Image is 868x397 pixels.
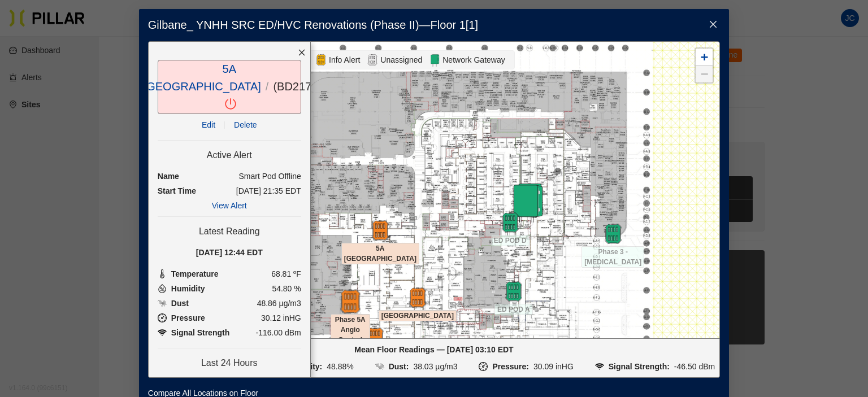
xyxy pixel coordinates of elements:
[158,297,301,309] li: 48.86 µg/m3
[407,287,428,308] img: pod-offline.df94d192.svg
[234,119,257,131] span: Delete
[389,360,409,373] div: Dust:
[701,67,708,81] span: −
[212,201,247,210] a: View Alert
[236,185,301,197] div: [DATE] 21:35 EDT
[239,170,301,182] div: Smart Pod Offline
[500,212,520,233] img: pod-online.97050380.svg
[479,362,488,371] img: PRESSURE
[603,224,623,244] img: pod-online.97050380.svg
[494,281,533,302] div: ED POD A
[701,50,708,64] span: +
[492,360,529,373] div: Pressure:
[338,289,362,313] img: pod-offline.df94d192.svg
[595,360,715,373] li: -46.50 dBm
[171,326,229,339] span: Signal Strength
[375,360,458,373] li: 38.03 µg/m3
[429,53,440,67] img: Network Gateway
[158,328,167,337] img: Pressure
[158,150,301,161] h4: Active Alert
[315,53,327,67] img: Alert
[593,224,633,244] div: Phase 3 - [MEDICAL_DATA]
[609,360,670,373] div: Signal Strength:
[273,80,315,93] span: ( BD217 )
[709,20,718,29] span: close
[327,54,362,66] span: Info Alert
[440,54,507,66] span: Network Gateway
[153,343,715,356] div: Mean Floor Readings — [DATE] 03:10 EDT
[266,80,269,93] span: /
[697,9,729,41] button: Close
[158,185,196,197] div: Start Time
[479,360,573,373] li: 30.09 inHG
[223,98,236,110] span: poweroff
[491,212,530,233] div: ED POD D
[272,360,354,373] li: 48.88%
[158,269,167,278] img: Temperature
[370,220,390,241] img: pod-offline.df94d192.svg
[696,49,713,66] a: Zoom in
[331,291,370,312] div: Phase 5A Angio Control room
[171,268,219,280] span: Temperature
[365,328,385,348] img: pod-offline.df94d192.svg
[504,281,524,302] img: pod-online.97050380.svg
[379,310,457,321] span: [GEOGRAPHIC_DATA]
[171,312,205,324] span: Pressure
[158,284,167,293] img: Humidity
[158,170,179,182] div: Name
[158,268,301,280] li: 68.81 ºF
[361,220,400,241] div: 5A [GEOGRAPHIC_DATA]
[158,357,301,369] h4: Last 24 Hours
[202,120,215,129] a: Edit
[491,235,530,246] span: ED POD D
[158,282,301,295] li: 54.80 %
[398,287,437,308] div: [GEOGRAPHIC_DATA]
[158,312,301,324] li: 30.12 inHG
[696,66,713,82] a: Zoom out
[158,226,301,237] h4: Latest Reading
[595,362,604,371] img: SIGNAL_RSSI
[378,54,424,66] span: Unassigned
[298,49,306,56] span: close
[341,243,419,264] span: 5A [GEOGRAPHIC_DATA]
[375,362,384,371] img: DUST
[331,314,370,356] span: Phase 5A Angio Control room
[171,282,205,295] span: Humidity
[158,299,167,308] img: Dust
[158,326,301,339] li: -116.00 dBm
[171,297,189,309] span: Dust
[158,246,301,259] div: [DATE] 12:44 EDT
[581,246,644,268] span: Phase 3 - [MEDICAL_DATA]
[158,313,167,322] img: Pressure
[507,183,546,223] img: Marker
[494,304,533,315] span: ED POD A
[367,53,378,67] img: Unassigned
[148,18,720,32] h3: Gilbane_ YNHH SRC ED/HVC Renovations (Phase II) — Floor 1 [ 1 ]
